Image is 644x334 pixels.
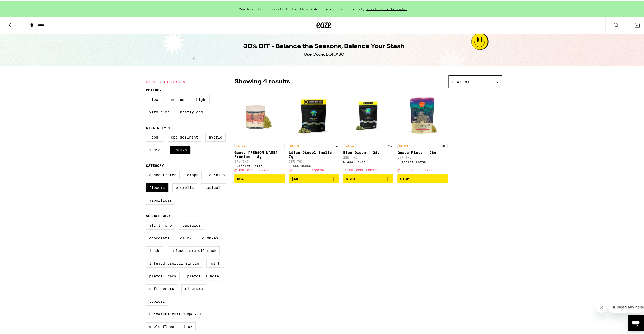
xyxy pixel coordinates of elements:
legend: Strain Type [146,125,171,129]
label: Drink [177,233,195,241]
label: Vaporizers [146,195,175,204]
h1: 30% OFF - Balance the Seasons, Balance Your Stash [243,41,404,50]
p: SATIVA [234,143,246,147]
label: Infused Preroll Pack [168,245,220,254]
label: Medium [168,94,188,103]
p: 22% THC [343,155,393,158]
label: Edibles [206,170,228,178]
label: Mint [206,258,224,267]
p: SATIVA [289,143,301,147]
label: Mostly CBD [177,107,206,115]
legend: Potency [146,87,162,91]
button: Clear 2 filters [146,74,187,87]
p: Lilac Diesel Smalls - 7g [289,150,339,158]
span: $132 [400,176,409,180]
label: Hybrid [205,132,226,141]
span: USE CODE EQNX30 [294,168,324,171]
p: Guava [PERSON_NAME] Premium - 4g [234,150,285,158]
a: Open page for Lilac Diesel Smalls - 7g from Glass House [289,89,339,173]
span: USE CODE EQNX30 [239,168,269,171]
label: Low [146,94,163,103]
img: Humboldt Farms - Guava Mintz Premium - 4g [234,89,285,140]
p: 27% THC [234,159,285,162]
p: Blue Dream - 28g [343,150,393,154]
span: invite your friends. [365,6,409,10]
label: Flowers [146,182,168,191]
label: Preroll Single [184,271,222,279]
p: Showing 4 results [234,76,290,85]
div: Glass House [343,159,393,162]
span: Hi. Need any help? [3,4,36,8]
img: Glass House - Blue Dream - 28g [343,89,393,140]
iframe: Message from company [608,301,644,312]
label: Chocolate [146,233,173,241]
button: Add to bag [289,173,339,182]
legend: Subcategory [146,213,171,217]
button: Add to bag [234,173,285,182]
div: Humboldt Farms [234,163,285,166]
div: Glass House [289,163,339,166]
p: 27% THC [397,155,448,158]
a: Open page for Guava Mintz Premium - 4g from Humboldt Farms [234,89,285,173]
span: $130 [346,176,355,180]
label: CBD Dominant [168,132,201,141]
label: Gummies [199,233,221,241]
label: Hash [146,245,163,254]
p: 7g [333,143,339,147]
span: You have $20.00 available for this order! To earn more credit, [239,6,365,10]
label: Drops [184,170,202,178]
span: USE CODE EQNX30 [348,168,378,171]
label: Universal Cartridge - 1g [146,309,207,317]
label: Soft Sweets [146,283,177,292]
p: 4g [279,143,285,147]
label: Capsules [179,220,204,229]
div: Humboldt Farms [397,159,448,162]
iframe: Close message [596,302,606,312]
div: Use Code: EQNX30 [304,51,344,56]
img: Humboldt Farms - Guava Mintz - 28g [397,89,448,140]
p: SATIVA [343,143,355,147]
label: Topicals [201,182,226,191]
label: CBD [146,132,163,141]
p: SATIVA [397,143,409,147]
label: Concentrates [146,170,180,178]
label: Tincture [181,283,206,292]
button: Add to bag [343,173,393,182]
span: $40 [291,176,298,180]
label: Very High [146,107,173,115]
span: $24 [237,176,244,180]
img: Glass House - Lilac Diesel Smalls - 7g [289,89,339,140]
label: Infused Preroll Single [146,258,202,267]
label: Sativa [170,145,190,153]
span: USE CODE EQNX30 [402,168,432,171]
p: 28g [440,143,448,147]
legend: Category [146,163,164,167]
label: Prerolls [172,182,197,191]
span: Featured [452,79,470,83]
p: Guava Mintz - 28g [397,150,448,154]
label: Topical [146,296,168,305]
a: Open page for Guava Mintz - 28g from Humboldt Farms [397,89,448,173]
label: Indica [146,145,166,153]
iframe: Button to launch messaging window [628,314,644,330]
p: 25% THC [289,159,339,162]
label: All-In-One [146,220,175,229]
a: Open page for Blue Dream - 28g from Glass House [343,89,393,173]
button: Add to bag [397,173,448,182]
label: High [192,94,210,103]
p: 28g [386,143,393,147]
label: Preroll Pack [146,271,180,279]
label: Whole Flower - 1 oz [146,321,196,330]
